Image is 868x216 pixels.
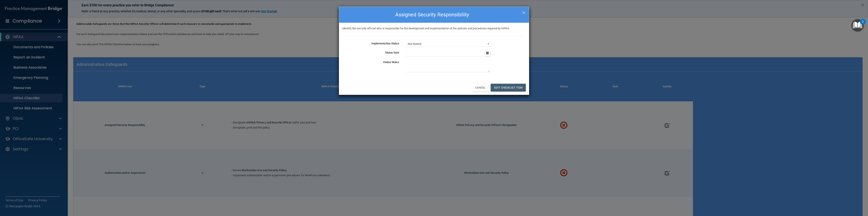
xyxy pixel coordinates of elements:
h4: Assigned Security Responsibility [342,10,526,19]
b: Status Date [385,51,399,54]
button: Cancel [472,84,489,92]
div: 2 [862,22,864,27]
button: Edit Checklist Item [491,84,526,92]
b: Implementation Status [371,42,399,45]
b: Status Notes [383,61,399,64]
div: Identify the security official who is responsible for the development and implementation of the p... [339,26,529,31]
span: × [522,8,526,16]
button: Open Resource Center, 2 new notifications [851,19,864,32]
